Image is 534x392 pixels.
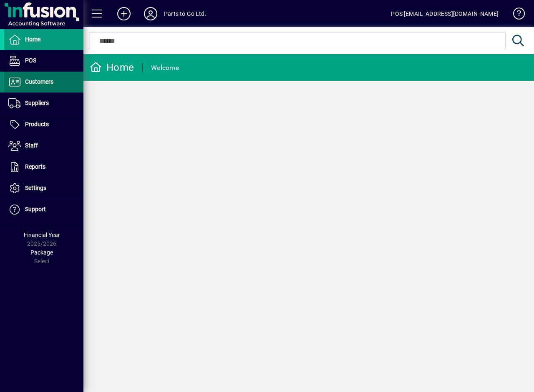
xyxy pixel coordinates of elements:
[4,72,83,92] a: Customers
[111,6,137,21] button: Add
[507,2,524,29] a: Knowledge Base
[4,93,83,114] a: Suppliers
[4,157,83,177] a: Reports
[391,7,499,20] div: POS [EMAIL_ADDRESS][DOMAIN_NAME]
[24,232,60,238] span: Financial Year
[25,163,45,170] span: Reports
[4,114,83,135] a: Products
[25,185,46,191] span: Settings
[25,142,38,149] span: Staff
[25,78,53,85] span: Customers
[137,6,164,21] button: Profile
[4,135,83,156] a: Staff
[4,178,83,199] a: Settings
[90,61,134,74] div: Home
[4,199,83,220] a: Support
[25,100,49,106] span: Suppliers
[25,57,36,64] span: POS
[25,206,46,212] span: Support
[25,121,49,127] span: Products
[164,7,207,20] div: Parts to Go Ltd.
[4,50,83,71] a: POS
[25,36,40,42] span: Home
[151,61,179,75] div: Welcome
[30,249,53,256] span: Package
